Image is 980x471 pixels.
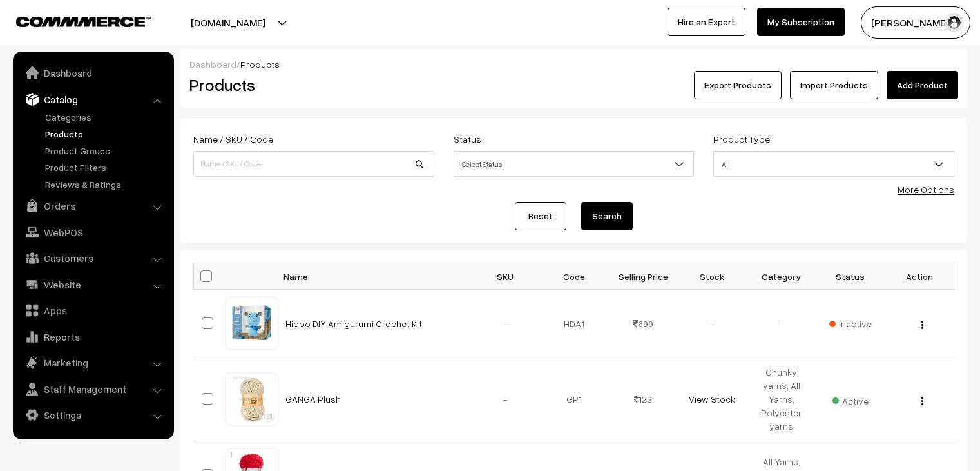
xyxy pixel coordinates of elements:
span: Inactive [829,317,872,330]
a: Reviews & Ratings [42,177,169,191]
span: Select Status [454,151,695,177]
button: Export Products [694,71,782,99]
a: Add Product [887,71,958,99]
h2: Products [189,75,433,95]
span: Active [832,391,869,408]
a: Product Filters [42,161,169,174]
a: Orders [16,194,169,217]
td: - [678,290,747,357]
td: GP1 [540,357,609,441]
span: Products [240,59,280,70]
th: Name [278,263,471,290]
a: Catalog [16,88,169,111]
td: HDA1 [540,290,609,357]
th: Code [540,263,609,290]
a: Settings [16,403,169,426]
td: 122 [609,357,678,441]
a: Apps [16,299,169,322]
a: Import Products [790,71,878,99]
td: 699 [609,290,678,357]
a: Staff Management [16,377,169,401]
td: - [471,357,540,441]
img: Menu [921,321,923,329]
a: Hippo DIY Amigurumi Crochet Kit [285,318,422,329]
a: Website [16,273,169,296]
th: SKU [471,263,540,290]
label: Name / SKU / Code [193,132,273,146]
th: Stock [678,263,747,290]
img: user [945,13,964,32]
a: Hire an Expert [668,8,745,36]
a: Customers [16,246,169,270]
td: - [747,290,816,357]
button: [DOMAIN_NAME] [146,6,311,39]
a: Product Groups [42,144,169,157]
a: Reset [515,202,566,230]
a: COMMMERCE [16,13,129,28]
a: Dashboard [189,59,236,70]
a: Categories [42,110,169,124]
button: Search [581,202,633,230]
a: WebPOS [16,221,169,244]
span: All [714,153,954,175]
label: Status [454,132,481,146]
img: COMMMERCE [16,17,151,26]
a: My Subscription [757,8,845,36]
a: View Stock [689,394,735,405]
label: Product Type [713,132,770,146]
a: Dashboard [16,61,169,85]
span: All [713,151,954,177]
td: Chunky yarns, All Yarns, Polyester yarns [747,357,816,441]
a: More Options [898,184,954,195]
a: Marketing [16,351,169,374]
div: / [189,57,958,71]
span: Select Status [454,153,694,175]
td: - [471,290,540,357]
img: Menu [921,397,923,405]
th: Selling Price [609,263,678,290]
a: Products [42,127,169,141]
button: [PERSON_NAME]… [861,6,970,39]
th: Action [885,263,954,290]
a: Reports [16,325,169,348]
a: GANGA Plush [285,394,341,405]
th: Status [816,263,885,290]
input: Name / SKU / Code [193,151,434,177]
th: Category [747,263,816,290]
